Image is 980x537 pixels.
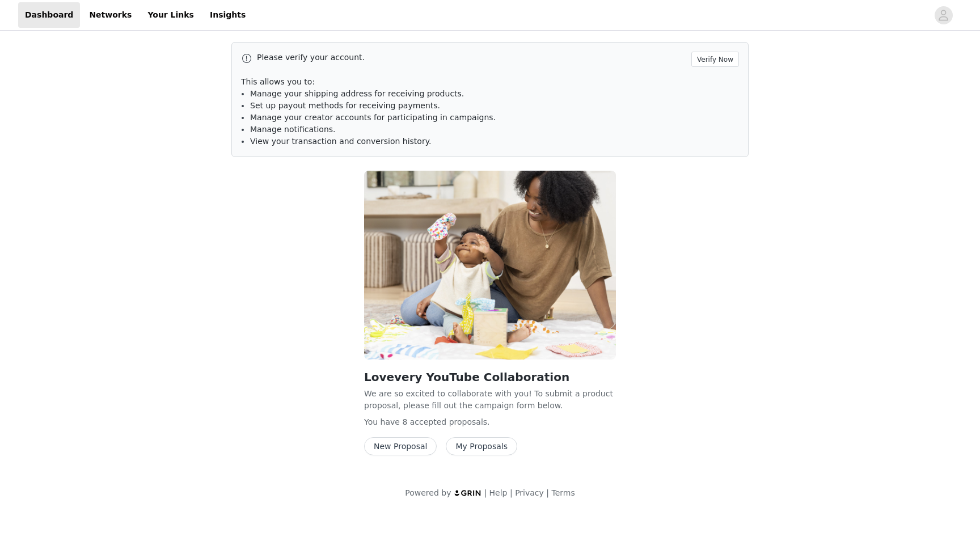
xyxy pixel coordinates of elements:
a: Your Links [141,2,201,28]
p: This allows you to: [241,76,739,88]
span: Manage your shipping address for receiving products. [250,89,464,98]
button: New Proposal [364,437,437,455]
span: Manage your creator accounts for participating in campaigns. [250,113,496,122]
button: Verify Now [691,52,739,67]
p: Please verify your account. [257,52,687,64]
span: | [510,488,513,497]
p: We are so excited to collaborate with you! To submit a product proposal, please fill out the camp... [364,388,616,412]
a: Networks [82,2,138,28]
span: | [484,488,487,497]
h2: Lovevery YouTube Collaboration [364,369,616,386]
a: Dashboard [18,2,80,28]
img: Lovevery Europe [364,171,616,360]
span: Set up payout methods for receiving payments. [250,101,440,110]
a: Terms [551,488,575,497]
span: Manage notifications. [250,125,336,134]
button: My Proposals [446,437,517,455]
span: Powered by [405,488,451,497]
a: Privacy [515,488,544,497]
p: You have 8 accepted proposal . [364,416,616,428]
a: Help [489,488,508,497]
span: s [483,417,487,426]
span: View your transaction and conversion history. [250,137,431,146]
span: | [546,488,549,497]
a: Insights [203,2,252,28]
div: avatar [938,6,949,24]
img: logo [454,489,482,497]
